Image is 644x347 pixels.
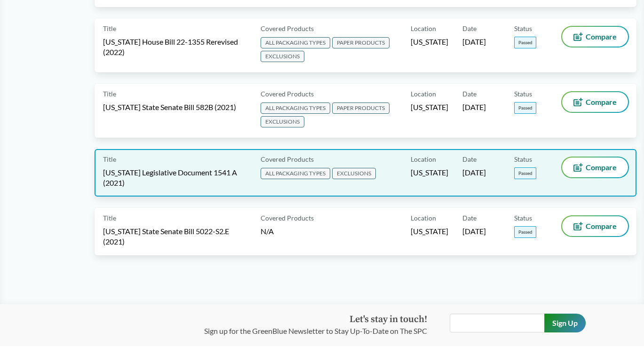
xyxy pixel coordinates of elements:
[261,227,274,236] span: N/A
[261,103,330,114] span: ALL PACKAGING TYPES
[462,167,486,178] span: [DATE]
[261,213,314,223] span: Covered Products
[562,216,628,236] button: Compare
[350,314,427,325] strong: Let's stay in touch!
[261,154,314,164] span: Covered Products
[411,154,436,164] span: Location
[462,24,477,33] span: Date
[514,226,536,238] span: Passed
[562,92,628,112] button: Compare
[514,89,532,99] span: Status
[261,168,330,179] span: ALL PACKAGING TYPES
[514,37,536,48] span: Passed
[514,102,536,114] span: Passed
[103,213,116,223] span: Title
[103,102,236,112] span: [US_STATE] State Senate Bill 582B (2021)
[462,213,477,223] span: Date
[103,37,249,57] span: [US_STATE] House Bill 22-1355 Rerevised (2022)
[462,37,486,47] span: [DATE]
[544,314,586,332] input: Sign Up
[462,154,477,164] span: Date
[103,24,116,33] span: Title
[586,33,617,40] span: Compare
[411,226,448,237] span: [US_STATE]
[411,89,436,99] span: Location
[332,168,376,179] span: EXCLUSIONS
[103,89,116,99] span: Title
[411,167,448,178] span: [US_STATE]
[562,27,628,47] button: Compare
[586,164,617,171] span: Compare
[103,226,249,247] span: [US_STATE] State Senate Bill 5022-S2.E (2021)
[261,37,330,48] span: ALL PACKAGING TYPES
[586,98,617,106] span: Compare
[462,226,486,237] span: [DATE]
[103,154,116,164] span: Title
[261,51,304,62] span: EXCLUSIONS
[562,158,628,177] button: Compare
[204,325,427,337] p: Sign up for the GreenBlue Newsletter to Stay Up-To-Date on The SPC
[586,222,617,230] span: Compare
[261,89,314,99] span: Covered Products
[103,167,249,188] span: [US_STATE] Legislative Document 1541 A (2021)
[261,116,304,127] span: EXCLUSIONS
[411,24,436,33] span: Location
[332,37,390,48] span: PAPER PRODUCTS
[514,154,532,164] span: Status
[411,102,448,112] span: [US_STATE]
[514,24,532,33] span: Status
[411,213,436,223] span: Location
[514,167,536,179] span: Passed
[462,89,477,99] span: Date
[462,102,486,112] span: [DATE]
[514,213,532,223] span: Status
[411,37,448,47] span: [US_STATE]
[332,103,390,114] span: PAPER PRODUCTS
[261,24,314,33] span: Covered Products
